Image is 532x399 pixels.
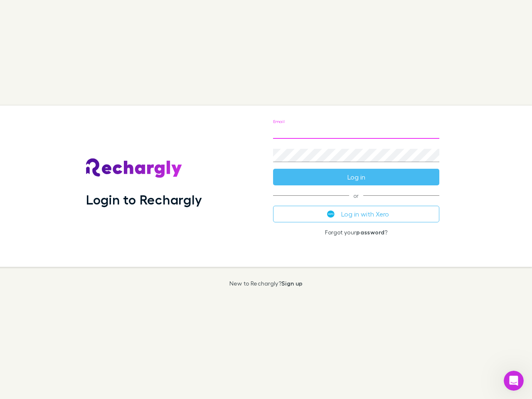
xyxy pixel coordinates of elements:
img: Rechargly's Logo [86,158,182,178]
label: Email [273,118,284,125]
p: New to Rechargly? [229,280,303,287]
h1: Login to Rechargly [86,192,202,207]
span: or [273,195,439,196]
button: Log in with Xero [273,206,439,222]
p: Forgot your ? [273,229,439,236]
iframe: Intercom live chat [504,371,524,391]
a: password [356,229,384,236]
a: Sign up [281,280,303,287]
img: Xero's logo [327,210,335,218]
button: Log in [273,169,439,185]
